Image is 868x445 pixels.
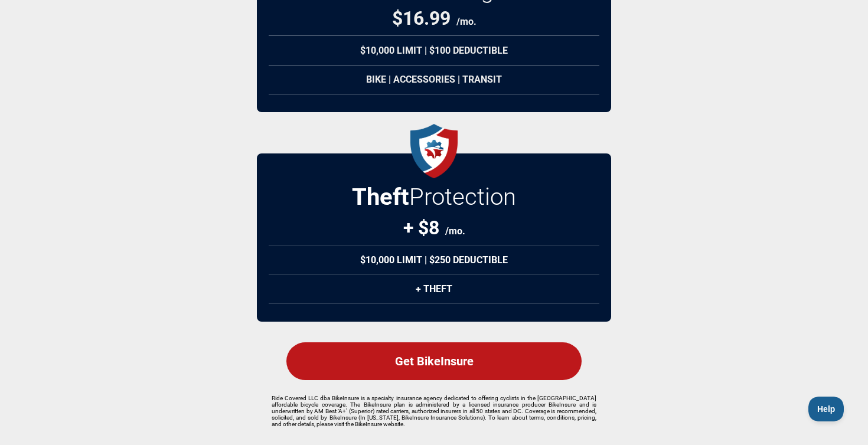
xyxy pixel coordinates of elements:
[352,183,409,211] strong: Theft
[269,274,599,304] div: + Theft
[456,16,477,27] span: /mo.
[403,217,465,239] div: + $8
[445,225,465,237] span: /mo.
[272,395,596,427] p: Ride Covered LLC dba BikeInsure is a specialty insurance agency dedicated to offering cyclists in...
[392,7,477,30] div: $16.99
[286,342,582,380] div: Get BikeInsure
[269,245,599,275] div: $10,000 Limit | $250 Deductible
[269,65,599,94] div: Bike | Accessories | Transit
[808,397,844,421] iframe: Toggle Customer Support
[269,35,599,66] div: $10,000 Limit | $100 Deductible
[352,183,516,211] h2: Protection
